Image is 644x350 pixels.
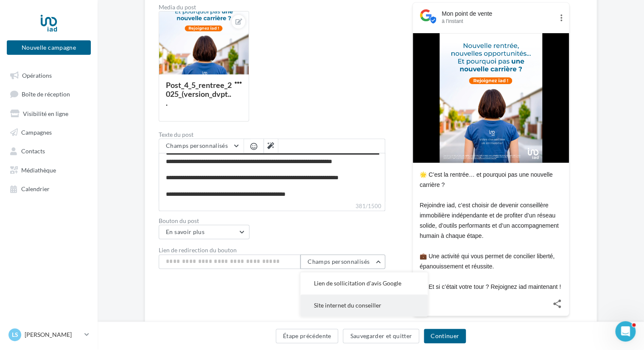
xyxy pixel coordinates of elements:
[300,294,428,316] button: Site internet du conseiller
[442,18,554,25] div: à l'instant
[7,40,91,55] button: Nouvelle campagne
[12,330,18,339] span: Ls
[159,218,385,224] label: Bouton du post
[21,185,50,192] span: Calendrier
[424,329,466,343] button: Continuer
[159,225,249,239] button: En savoir plus
[420,169,562,292] div: 🌟 C’est la rentrée… et pourquoi pas une nouvelle carrière ? Rejoindre iad, c’est choisir de deven...
[314,302,381,309] span: Site internet du conseiller
[21,147,45,155] span: Contacts
[22,71,52,79] span: Opérations
[25,330,81,339] p: [PERSON_NAME]
[308,258,370,265] span: Champs personnalisés
[5,143,92,158] a: Contacts
[615,321,636,342] iframe: Intercom live chat
[440,33,542,163] img: Post_4_5_rentree_2025_(version_dvpt)_2
[5,162,92,177] a: Médiathèque
[314,279,401,287] span: Lien de sollicitation d'avis Google
[21,166,56,173] span: Médiathèque
[166,142,228,149] span: Champs personnalisés
[21,128,52,135] span: Campagnes
[159,247,237,253] label: Lien de redirection du bouton
[442,9,554,18] div: Mon point de vente
[22,90,70,98] span: Boîte de réception
[159,132,385,138] label: Texte du post
[300,254,385,269] button: Champs personnalisés
[5,124,92,139] a: Campagnes
[159,4,385,10] div: Media du post
[159,139,244,153] button: Champs personnalisés
[5,86,92,102] a: Boîte de réception
[166,80,232,107] div: Post_4_5_rentree_2025_(version_dvpt...
[343,329,419,343] button: Sauvegarder et quitter
[300,272,428,294] button: Lien de sollicitation d'avis Google
[7,327,91,343] a: Ls [PERSON_NAME]
[5,181,92,196] a: Calendrier
[5,105,92,121] a: Visibilité en ligne
[23,110,68,117] span: Visibilité en ligne
[5,67,92,82] a: Opérations
[166,228,204,235] span: En savoir plus
[276,329,339,343] button: Étape précédente
[159,202,385,211] label: 381/1500
[412,318,569,329] div: La prévisualisation est non-contractuelle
